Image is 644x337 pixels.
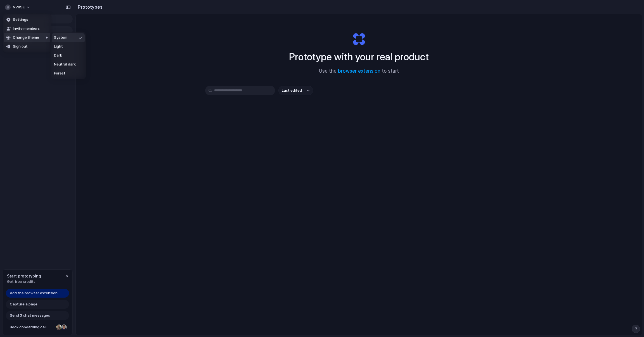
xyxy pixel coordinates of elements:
[54,53,62,58] span: Dark
[54,71,65,76] span: Forest
[54,62,76,67] span: Neutral dark
[13,17,28,23] span: Settings
[54,35,67,41] span: System
[13,44,28,49] span: Sign out
[54,44,63,49] span: Light
[13,35,39,41] span: Change theme
[13,26,40,32] span: Invite members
